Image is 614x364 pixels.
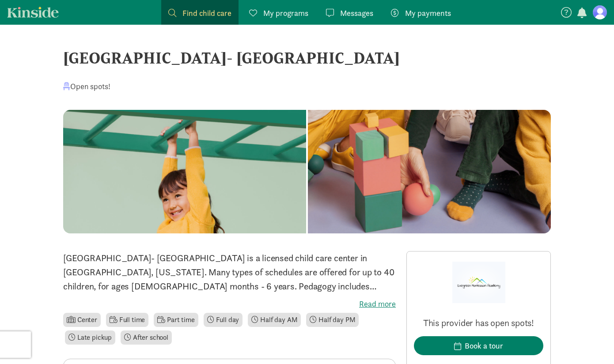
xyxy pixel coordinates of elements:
[414,336,543,355] button: Book a tour
[63,46,551,70] div: [GEOGRAPHIC_DATA]- [GEOGRAPHIC_DATA]
[263,7,308,19] span: My programs
[63,299,396,309] label: Read more
[182,7,231,19] span: Find child care
[7,7,59,18] a: Kinside
[248,313,301,327] li: Half day AM
[63,313,101,327] li: Center
[340,7,373,19] span: Messages
[306,313,359,327] li: Half day PM
[204,313,243,327] li: Full day
[452,259,505,306] img: Provider logo
[63,251,396,293] p: [GEOGRAPHIC_DATA]- [GEOGRAPHIC_DATA] is a licensed child care center in [GEOGRAPHIC_DATA], [US_ST...
[465,340,503,352] div: Book a tour
[121,330,172,345] li: After school
[106,313,148,327] li: Full time
[414,317,543,329] p: This provider has open spots!
[65,330,115,345] li: Late pickup
[405,7,451,19] span: My payments
[63,80,110,92] div: Open spots!
[154,313,198,327] li: Part time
